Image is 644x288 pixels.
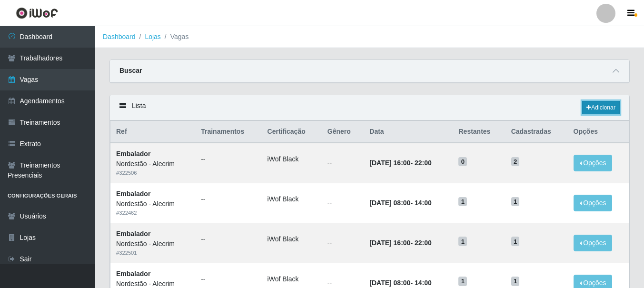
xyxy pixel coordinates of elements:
[574,235,613,251] button: Opções
[415,199,432,207] time: 14:00
[110,121,196,143] th: Ref
[116,239,189,249] div: Nordestão - Alecrim
[369,159,431,167] strong: -
[116,150,150,158] strong: Embalador
[116,159,189,169] div: Nordestão - Alecrim
[458,277,467,286] span: 1
[145,33,160,40] a: Lojas
[95,26,644,48] nav: breadcrumb
[268,274,316,284] li: iWof Black
[116,169,189,177] div: # 322506
[201,274,256,284] ul: --
[364,121,453,143] th: Data
[505,121,568,143] th: Cadastradas
[511,237,520,246] span: 1
[103,33,136,40] a: Dashboard
[369,199,431,207] strong: -
[322,143,364,183] td: --
[116,249,189,257] div: # 322501
[574,195,613,211] button: Opções
[116,270,150,278] strong: Embalador
[116,190,150,198] strong: Embalador
[201,154,256,164] ul: --
[369,159,410,167] time: [DATE] 16:00
[195,121,261,143] th: Trainamentos
[268,234,316,244] li: iWof Black
[369,199,410,207] time: [DATE] 08:00
[511,157,520,167] span: 2
[116,199,189,209] div: Nordestão - Alecrim
[201,234,256,244] ul: --
[568,121,629,143] th: Opções
[369,239,431,247] strong: -
[369,279,431,287] strong: -
[161,32,189,42] li: Vagas
[119,67,142,74] strong: Buscar
[369,239,410,247] time: [DATE] 16:00
[415,239,432,247] time: 22:00
[511,277,520,286] span: 1
[201,194,256,204] ul: --
[582,101,620,114] a: Adicionar
[369,279,410,287] time: [DATE] 08:00
[268,154,316,164] li: iWof Black
[116,230,150,238] strong: Embalador
[458,157,467,167] span: 0
[322,121,364,143] th: Gênero
[322,183,364,223] td: --
[511,197,520,207] span: 1
[458,197,467,207] span: 1
[415,279,432,287] time: 14:00
[268,194,316,204] li: iWof Black
[574,155,613,171] button: Opções
[110,95,629,120] div: Lista
[116,209,189,217] div: # 322462
[262,121,322,143] th: Certificação
[322,223,364,263] td: --
[16,7,58,19] img: CoreUI Logo
[458,237,467,246] span: 1
[453,121,505,143] th: Restantes
[415,159,432,167] time: 22:00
